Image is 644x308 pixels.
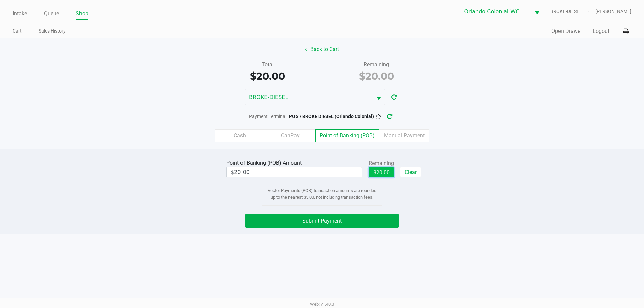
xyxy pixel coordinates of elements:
span: Orlando Colonial WC [464,8,527,16]
div: Total [218,61,317,69]
div: Point of Banking (POB) Amount [226,159,304,167]
button: Back to Cart [301,43,343,56]
button: Submit Payment [245,214,399,228]
a: Cart [13,27,22,35]
label: Cash [215,129,265,142]
button: Logout [593,27,609,35]
span: BROKE-DIESEL [249,93,368,101]
div: Remaining [327,61,426,69]
span: [PERSON_NAME] [595,8,631,15]
button: Clear [400,167,421,177]
div: $20.00 [218,69,317,84]
button: Select [531,4,543,19]
a: Sales History [39,27,66,35]
span: Web: v1.40.0 [310,302,334,307]
span: Submit Payment [302,218,342,224]
span: BROKE-DIESEL [550,8,595,15]
span: Payment Terminal: [249,114,287,119]
label: Point of Banking (POB) [315,129,379,142]
span: POS / BROKE DIESEL (Orlando Colonial) [289,114,374,119]
div: Remaining [369,159,394,167]
button: $20.00 [369,167,394,177]
a: Shop [76,9,88,18]
label: Manual Payment [379,129,429,142]
label: CanPay [265,129,315,142]
a: Queue [44,9,59,18]
div: Vector Payments (POB) transaction amounts are rounded up to the nearest $5.00, not including tran... [262,182,382,206]
div: $20.00 [327,69,426,84]
a: Intake [13,9,27,18]
button: Open Drawer [551,27,582,35]
button: Select [372,89,385,105]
